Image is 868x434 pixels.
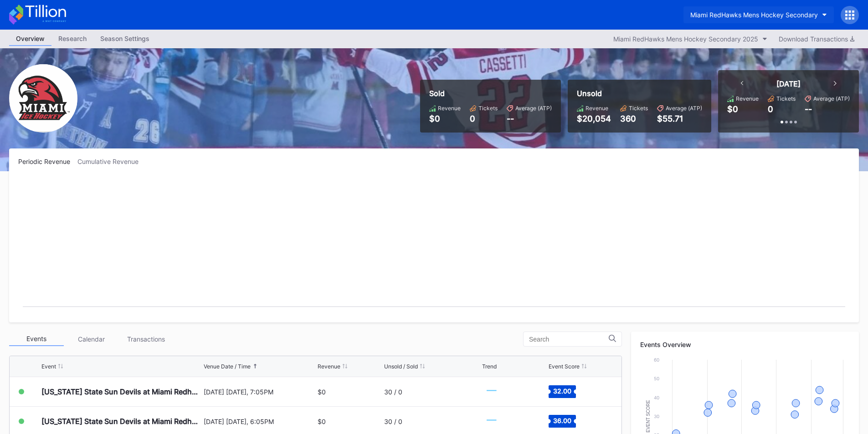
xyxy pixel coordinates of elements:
[654,376,659,381] text: 50
[577,114,611,123] div: $20,054
[482,410,509,433] svg: Chart title
[318,418,326,425] div: $0
[482,363,497,370] div: Trend
[776,79,801,88] div: [DATE]
[577,89,702,98] div: Unsold
[51,32,93,45] div: Research
[204,363,251,370] div: Venue Date / Time
[779,35,854,43] div: Download Transactions
[93,32,156,45] div: Season Settings
[18,158,77,165] div: Periodic Revenue
[620,114,648,123] div: 360
[41,417,201,426] div: [US_STATE] State Sun Devils at Miami Redhawks Mens Hockey
[118,332,173,346] div: Transactions
[613,35,758,43] div: Miami RedHawks Mens Hockey Secondary 2025
[736,95,759,102] div: Revenue
[204,388,316,396] div: [DATE] [DATE], 7:05PM
[805,104,812,114] div: --
[586,105,608,112] div: Revenue
[384,418,402,425] div: 30 / 0
[384,363,418,370] div: Unsold / Sold
[553,387,571,395] text: 32.00
[553,417,571,424] text: 36.00
[429,89,552,98] div: Sold
[657,114,702,123] div: $55.71
[629,105,648,112] div: Tickets
[646,400,651,433] text: Event Score
[515,105,552,112] div: Average (ATP)
[529,336,609,343] input: Search
[727,104,738,114] div: $0
[438,105,461,112] div: Revenue
[9,32,51,46] a: Overview
[776,95,796,102] div: Tickets
[683,6,834,23] button: Miami RedHawks Mens Hockey Secondary
[549,363,580,370] div: Event Score
[41,363,56,370] div: Event
[93,32,156,46] a: Season Settings
[654,395,659,400] text: 40
[640,341,850,348] div: Events Overview
[384,388,402,396] div: 30 / 0
[609,33,772,45] button: Miami RedHawks Mens Hockey Secondary 2025
[204,418,316,425] div: [DATE] [DATE], 6:05PM
[470,114,498,123] div: 0
[318,363,340,370] div: Revenue
[654,414,659,419] text: 30
[774,33,859,45] button: Download Transactions
[507,114,552,123] div: --
[18,177,850,313] svg: Chart title
[64,332,118,346] div: Calendar
[77,158,146,165] div: Cumulative Revenue
[482,380,509,403] svg: Chart title
[690,11,818,19] div: Miami RedHawks Mens Hockey Secondary
[9,64,77,133] img: Miami_RedHawks_Mens_Hockey_Secondary.png
[429,114,461,123] div: $0
[51,32,93,46] a: Research
[9,332,64,346] div: Events
[41,387,201,396] div: [US_STATE] State Sun Devils at Miami Redhawks Mens Hockey
[768,104,773,114] div: 0
[654,357,659,363] text: 60
[318,388,326,396] div: $0
[666,105,702,112] div: Average (ATP)
[478,105,498,112] div: Tickets
[813,95,850,102] div: Average (ATP)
